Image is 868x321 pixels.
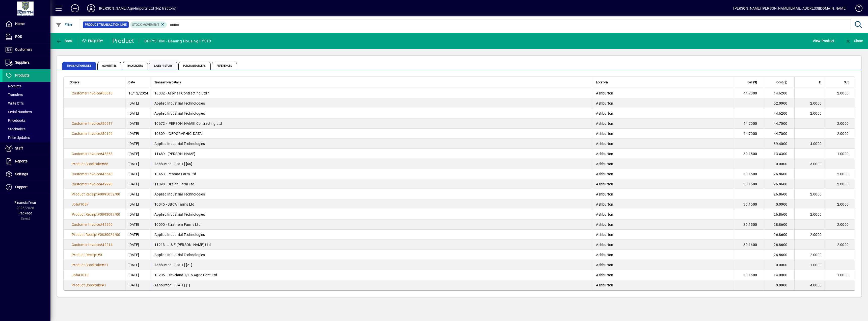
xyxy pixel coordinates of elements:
span: 1.0000 [810,263,822,267]
div: [PERSON_NAME] Agri-Imports Ltd (NZ Tractors) [99,4,176,12]
a: Job#1087 [70,202,90,207]
td: 10453 - Penmar Farm Ltd [151,169,593,179]
td: 10672 - [PERSON_NAME] Contracting Ltd [151,118,593,129]
span: Transaction Lines [62,62,96,70]
span: Customer Invoice [72,91,100,95]
div: BRFY510M - Bearing Housing FY510 [144,37,211,45]
span: 4.0000 [810,283,822,287]
td: Applied Industrial Technologies [151,230,593,240]
span: Stock movement [132,23,159,27]
td: 0.0000 [764,260,794,270]
a: Home [3,18,50,30]
td: 26.8600 [764,169,794,179]
span: # [102,162,104,166]
a: Customer Invoice#46543 [70,171,115,177]
span: Price Updates [5,136,30,140]
span: Package [18,211,32,215]
td: [DATE] [125,108,151,118]
a: Knowledge Base [852,1,862,17]
td: [DATE] [125,179,151,189]
span: # [100,121,102,126]
span: Filter [56,23,73,27]
span: Home [15,22,24,26]
span: Product Receipt [72,192,98,196]
span: Ashburton [596,162,613,166]
span: Quantities [97,62,121,70]
mat-chip: Product Transaction Type: Stock movement [130,21,167,28]
span: 2.0000 [837,172,849,176]
span: Ashburton [596,273,613,277]
span: Support [15,185,28,189]
span: # [100,182,102,186]
app-page-header-button: Close enquiry [840,36,868,45]
div: Source [70,80,122,85]
td: 26.8600 [764,250,794,260]
span: Sell ($) [748,80,757,85]
td: 14.0900 [764,270,794,280]
td: 30.1600 [734,270,764,280]
td: 10090 - Strathern Farms Ltd. [151,219,593,230]
td: 13.4300 [764,149,794,159]
span: 50196 [102,132,113,136]
span: # [100,243,102,247]
td: [DATE] [125,189,151,199]
span: Ashburton [596,132,613,136]
a: Stocktakes [3,125,50,133]
a: Customer Invoice#50196 [70,131,115,136]
td: Ashburton - [DATE] [66] [151,159,593,169]
span: 0895052/00 [100,192,120,196]
span: Reports [15,159,28,163]
span: 2.0000 [837,182,849,186]
span: 2.0000 [837,243,849,247]
span: 2.0000 [810,111,822,115]
span: 1.0000 [837,273,849,277]
span: 66 [104,162,108,166]
span: Ashburton [596,182,613,186]
td: Applied Industrial Technologies [151,139,593,149]
span: Transaction Details [154,80,181,85]
span: Close [845,39,863,43]
span: # [100,172,102,176]
span: 2.0000 [810,101,822,105]
td: [DATE] [125,169,151,179]
td: Applied Industrial Technologies [151,250,593,260]
td: [DATE] [125,240,151,250]
td: 26.8600 [764,230,794,240]
a: Product Stocktake#1 [70,282,108,288]
td: [DATE] [125,149,151,159]
span: Source [70,80,79,85]
td: 30.1500 [734,219,764,230]
span: Pricebooks [5,118,25,122]
a: Price Updates [3,133,50,142]
span: Product Transaction Line [85,22,127,27]
td: 89.4000 [764,139,794,149]
td: 30.1500 [734,149,764,159]
a: Write Offs [3,99,50,108]
span: 2.0000 [810,253,822,257]
td: [DATE] [125,159,151,169]
span: Customer Invoice [72,223,100,227]
span: # [100,132,102,136]
span: # [98,253,100,257]
td: 26.8600 [764,209,794,219]
td: 44.6200 [764,88,794,98]
span: 46543 [102,172,113,176]
span: POS [15,35,22,39]
span: Backorders [123,62,148,70]
span: Suppliers [15,60,30,64]
td: [DATE] [125,118,151,129]
span: Customer Invoice [72,132,100,136]
td: [DATE] [125,209,151,219]
td: 16/12/2024 [125,88,151,98]
span: 0880026/00 [100,233,120,237]
span: 2.0000 [837,91,849,95]
span: 0893097/00 [100,212,120,216]
td: 44.7000 [734,129,764,139]
td: 52.0000 [764,98,794,108]
td: [DATE] [125,280,151,290]
span: View Product [813,37,834,45]
a: Product Receipt#0 [70,252,104,258]
span: Stocktakes [5,127,25,131]
td: [DATE] [125,199,151,209]
span: Ashburton [596,101,613,105]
